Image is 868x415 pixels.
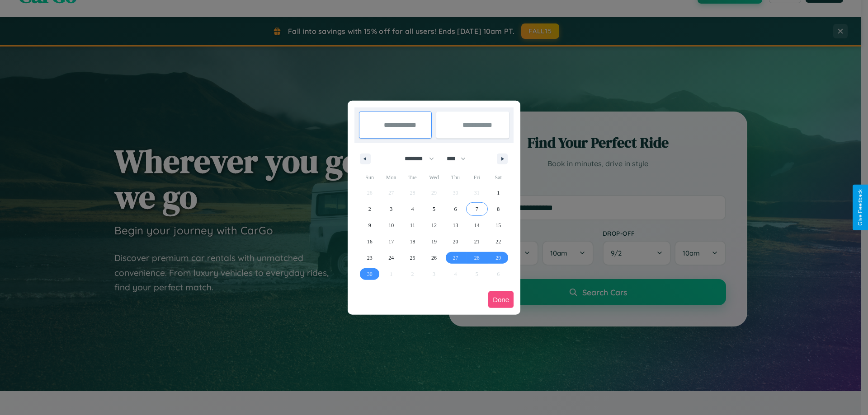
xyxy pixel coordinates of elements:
[466,233,487,250] button: 21
[368,217,371,233] span: 9
[359,250,380,266] button: 23
[423,170,444,185] span: Wed
[431,233,437,250] span: 19
[445,217,466,233] button: 13
[359,217,380,233] button: 9
[368,201,371,217] span: 2
[410,217,415,233] span: 11
[454,201,457,217] span: 6
[388,217,394,233] span: 10
[495,217,501,233] span: 15
[423,217,444,233] button: 12
[474,217,480,233] span: 14
[380,201,401,217] button: 3
[431,250,437,266] span: 26
[476,201,478,217] span: 7
[359,170,380,185] span: Sun
[466,250,487,266] button: 28
[423,233,444,250] button: 19
[367,233,373,250] span: 16
[488,233,509,250] button: 22
[359,233,380,250] button: 16
[474,233,480,250] span: 21
[445,201,466,217] button: 6
[453,233,458,250] span: 20
[410,233,415,250] span: 18
[380,170,401,185] span: Mon
[359,266,380,282] button: 30
[423,201,444,217] button: 5
[453,217,458,233] span: 13
[445,170,466,185] span: Thu
[488,185,509,201] button: 1
[488,170,509,185] span: Sat
[388,233,394,250] span: 17
[497,201,500,217] span: 8
[433,201,435,217] span: 5
[380,217,401,233] button: 10
[466,217,487,233] button: 14
[466,201,487,217] button: 7
[488,217,509,233] button: 15
[453,250,458,266] span: 27
[488,201,509,217] button: 8
[402,170,423,185] span: Tue
[488,250,509,266] button: 29
[488,291,514,308] button: Done
[445,250,466,266] button: 27
[380,233,401,250] button: 17
[410,250,415,266] span: 25
[495,250,501,266] span: 29
[367,250,373,266] span: 23
[466,170,487,185] span: Fri
[359,201,380,217] button: 2
[411,201,414,217] span: 4
[495,233,501,250] span: 22
[445,233,466,250] button: 20
[857,189,863,226] div: Give Feedback
[402,233,423,250] button: 18
[390,201,392,217] span: 3
[367,266,373,282] span: 30
[380,250,401,266] button: 24
[402,201,423,217] button: 4
[431,217,437,233] span: 12
[402,217,423,233] button: 11
[497,185,500,201] span: 1
[402,250,423,266] button: 25
[474,250,480,266] span: 28
[388,250,394,266] span: 24
[423,250,444,266] button: 26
